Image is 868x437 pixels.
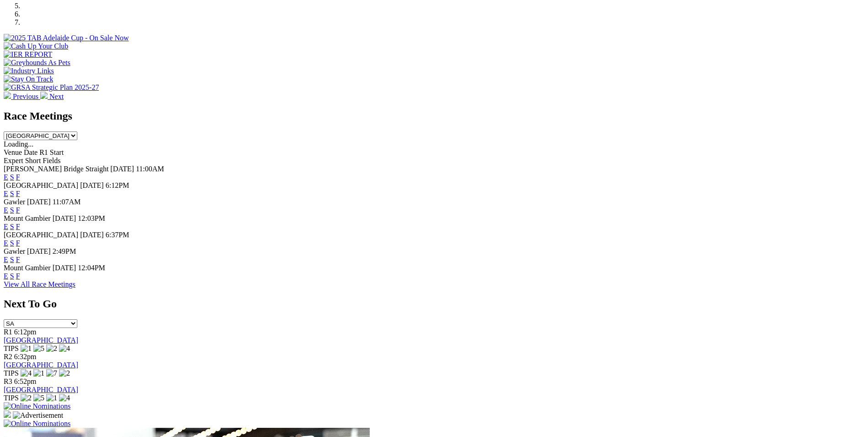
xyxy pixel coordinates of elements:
span: 12:03PM [78,214,105,222]
a: Previous [4,93,40,100]
img: 1 [33,369,44,377]
span: 6:12PM [106,181,129,189]
img: Greyhounds As Pets [4,59,70,67]
img: 2 [46,344,57,353]
a: S [10,239,14,247]
span: [DATE] [80,231,104,239]
span: Loading... [4,140,33,148]
span: 6:12pm [14,328,37,336]
span: 6:37PM [106,231,129,239]
span: 2:49PM [53,247,76,255]
img: Cash Up Your Club [4,42,68,50]
img: 4 [59,394,70,402]
img: 2 [21,394,32,402]
a: S [10,272,14,280]
a: F [16,190,20,197]
span: R1 Start [39,148,64,156]
img: 4 [21,369,32,377]
a: E [4,206,8,214]
img: 2025 TAB Adelaide Cup - On Sale Now [4,34,129,42]
span: Short [25,157,41,164]
span: 6:52pm [14,377,37,385]
img: Advertisement [13,411,63,420]
img: Online Nominations [4,420,70,428]
span: [PERSON_NAME] Bridge Straight [4,165,108,173]
span: Venue [4,148,22,156]
span: R2 [4,353,12,361]
a: F [16,173,20,181]
a: E [4,239,8,247]
img: 5 [33,394,44,402]
a: [GEOGRAPHIC_DATA] [4,386,78,393]
span: 11:07AM [53,198,81,206]
a: E [4,190,8,197]
span: TIPS [4,369,19,377]
span: [DATE] [110,165,134,173]
a: E [4,256,8,263]
span: Date [24,148,38,156]
a: E [4,272,8,280]
img: Online Nominations [4,402,70,410]
a: F [16,239,20,247]
span: [GEOGRAPHIC_DATA] [4,181,78,189]
span: [DATE] [53,214,76,222]
a: F [16,256,20,263]
img: chevron-left-pager-white.svg [4,92,11,99]
a: Next [40,93,64,100]
span: Fields [43,157,60,164]
span: R3 [4,377,12,385]
img: 15187_Greyhounds_GreysPlayCentral_Resize_SA_WebsiteBanner_300x115_2025.jpg [4,410,11,418]
span: 12:04PM [78,264,105,272]
img: IER REPORT [4,50,52,59]
a: [GEOGRAPHIC_DATA] [4,361,78,369]
a: View All Race Meetings [4,280,75,288]
img: 1 [46,394,57,402]
span: TIPS [4,344,19,352]
a: F [16,206,20,214]
a: S [10,206,14,214]
img: Industry Links [4,67,54,75]
a: S [10,173,14,181]
a: F [16,272,20,280]
h2: Race Meetings [4,110,864,122]
span: 11:00AM [136,165,164,173]
span: [DATE] [80,181,104,189]
a: E [4,223,8,230]
img: 1 [21,344,32,353]
span: [DATE] [27,198,51,206]
span: Mount Gambier [4,264,51,272]
span: Gawler [4,247,25,255]
a: S [10,190,14,197]
span: Previous [13,93,38,100]
a: S [10,256,14,263]
span: Gawler [4,198,25,206]
img: Stay On Track [4,75,53,83]
span: TIPS [4,394,19,402]
span: R1 [4,328,12,336]
a: E [4,173,8,181]
img: GRSA Strategic Plan 2025-27 [4,83,99,92]
img: 5 [33,344,44,353]
a: S [10,223,14,230]
span: Expert [4,157,23,164]
span: [DATE] [53,264,76,272]
span: [DATE] [27,247,51,255]
img: 2 [59,369,70,377]
span: [GEOGRAPHIC_DATA] [4,231,78,239]
h2: Next To Go [4,298,864,310]
a: F [16,223,20,230]
span: Next [49,93,64,100]
span: Mount Gambier [4,214,51,222]
img: 4 [59,344,70,353]
span: 6:32pm [14,353,37,361]
img: 7 [46,369,57,377]
a: [GEOGRAPHIC_DATA] [4,336,78,344]
img: chevron-right-pager-white.svg [40,92,48,99]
